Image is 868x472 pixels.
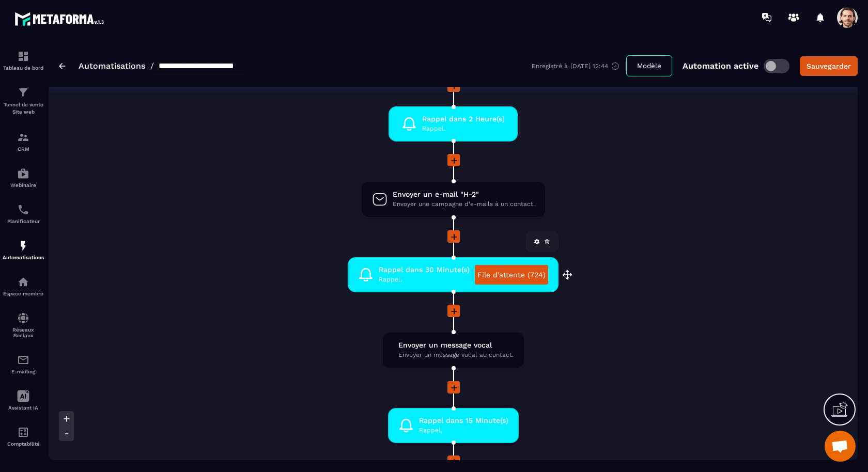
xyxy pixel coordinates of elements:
[422,124,505,134] span: Rappel.
[3,405,44,411] p: Assistant IA
[3,78,44,123] a: formationformationTunnel de vente Site web
[3,291,44,296] p: Espace membre
[3,65,44,71] p: Tableau de bord
[17,131,29,144] img: formation
[17,240,29,252] img: automations
[3,346,44,382] a: emailemailE-mailing
[807,61,851,71] div: Sauvegarder
[3,255,44,260] p: Automatisations
[17,167,29,180] img: automations
[393,199,535,209] span: Envoyer une campagne d'e-mails à un contact.
[475,265,548,285] a: File d'attente (724)
[17,426,29,438] img: accountant
[17,86,29,99] img: formation
[419,416,508,426] span: Rappel dans 15 Minute(s)
[3,42,44,78] a: formationformationTableau de bord
[3,160,44,196] a: automationsautomationsWebinaire
[150,61,154,71] span: /
[3,123,44,160] a: formationformationCRM
[17,203,29,216] img: scheduler
[379,265,470,275] span: Rappel dans 30 Minute(s)
[398,350,514,360] span: Envoyer un message vocal au contact.
[17,276,29,288] img: automations
[3,232,44,268] a: automationsautomationsAutomatisations
[17,312,29,324] img: social-network
[532,61,626,71] div: Enregistré à
[17,50,29,62] img: formation
[393,190,535,199] span: Envoyer un e-mail "H-2"
[398,340,514,350] span: Envoyer un message vocal
[14,9,107,28] img: logo
[422,114,505,124] span: Rappel dans 2 Heure(s)
[3,146,44,152] p: CRM
[3,369,44,374] p: E-mailing
[3,304,44,346] a: social-networksocial-networkRéseaux Sociaux
[3,441,44,447] p: Comptabilité
[3,196,44,232] a: schedulerschedulerPlanificateur
[3,268,44,304] a: automationsautomationsEspace membre
[626,55,672,76] button: Modèle
[3,182,44,188] p: Webinaire
[570,62,608,70] p: [DATE] 12:44
[800,56,858,76] button: Sauvegarder
[3,218,44,224] p: Planificateur
[3,101,44,116] p: Tunnel de vente Site web
[825,431,856,462] div: Ouvrir le chat
[59,63,66,69] img: arrow
[3,327,44,338] p: Réseaux Sociaux
[3,418,44,454] a: accountantaccountantComptabilité
[419,426,508,435] span: Rappel.
[17,354,29,366] img: email
[79,61,145,71] a: Automatisations
[379,275,470,285] span: Rappel.
[3,382,44,418] a: Assistant IA
[683,61,758,71] p: Automation active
